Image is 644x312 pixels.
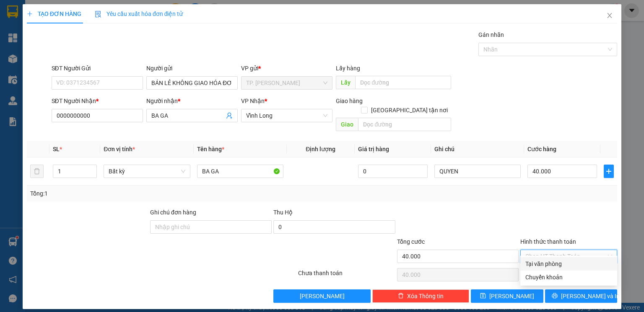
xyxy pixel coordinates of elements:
span: Yêu cầu xuất hóa đơn điện tử [95,10,183,17]
span: Tổng cước [397,238,425,245]
span: plus [604,168,613,175]
input: Dọc đường [355,76,451,89]
li: VP TP. [PERSON_NAME] [4,45,58,64]
th: Ghi chú [431,141,524,157]
span: SL [53,146,60,152]
span: Giao hàng [336,98,363,104]
span: Giá trị hàng [358,146,389,152]
button: save[PERSON_NAME] [471,289,543,303]
input: Ghi Chú [434,165,521,178]
div: Chưa thanh toán [297,268,396,283]
span: Bất kỳ [109,165,185,178]
input: Ghi chú đơn hàng [150,220,272,234]
span: TP. Hồ Chí Minh [246,77,327,89]
span: Lấy hàng [336,65,360,72]
input: VD: Bàn, Ghế [197,165,283,178]
b: 107/1 , Đường 2/9 P1, TP Vĩnh Long [58,56,103,81]
span: [PERSON_NAME] và In [561,291,620,301]
span: Xóa Thông tin [407,291,444,301]
span: plus [27,11,33,17]
input: Dọc đường [358,118,451,131]
label: Ghi chú đơn hàng [150,209,196,216]
div: SĐT Người Gửi [52,64,143,73]
span: TẠO ĐƠN HÀNG [27,10,81,17]
div: VP gửi [241,64,332,73]
span: close [606,12,613,19]
span: VP Nhận [241,98,265,104]
button: delete [30,165,44,178]
span: Thu Hộ [273,209,293,216]
span: Lấy [336,76,355,89]
div: Tổng: 1 [30,189,249,198]
span: Tên hàng [197,146,224,152]
span: environment [58,56,64,62]
button: plus [604,165,614,178]
span: Vĩnh Long [246,109,327,122]
span: [PERSON_NAME] [489,291,534,301]
span: save [480,293,486,299]
button: Close [598,4,621,28]
img: logo.jpg [4,4,34,34]
div: Chuyển khoản [525,273,612,282]
li: VP Vĩnh Long [58,45,112,54]
button: deleteXóa Thông tin [372,289,469,303]
span: Giao [336,118,358,131]
label: Gán nhãn [478,31,504,38]
li: [PERSON_NAME] - 0931936768 [4,4,122,36]
span: printer [552,293,558,299]
input: 0 [358,165,428,178]
button: [PERSON_NAME] [273,289,370,303]
label: Hình thức thanh toán [520,238,576,245]
div: Người nhận [146,96,238,106]
span: user-add [226,112,233,119]
div: Tại văn phòng [525,259,612,268]
button: printer[PERSON_NAME] và In [545,289,618,303]
span: Định lượng [306,146,335,152]
span: Cước hàng [527,146,556,152]
div: Người gửi [146,64,238,73]
img: icon [95,11,101,18]
span: [GEOGRAPHIC_DATA] tận nơi [368,106,451,115]
span: Đơn vị tính [104,146,135,152]
span: [PERSON_NAME] [300,291,345,301]
span: delete [398,293,404,299]
div: SĐT Người Nhận [52,96,143,106]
